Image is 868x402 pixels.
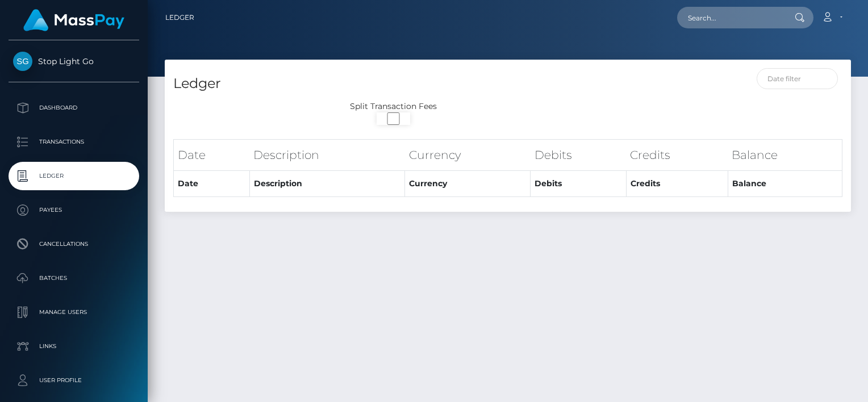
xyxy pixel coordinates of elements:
[174,139,250,170] th: Date
[13,202,135,219] p: Payees
[13,167,135,185] p: Ledger
[9,196,139,224] a: Payees
[405,139,531,170] th: Currency
[13,99,135,116] p: Dashboard
[405,171,531,197] th: Currency
[9,56,139,66] span: Stop Light Go
[728,139,842,170] th: Balance
[13,52,32,71] img: Stop Light Go
[9,264,139,292] a: Batches
[23,9,124,31] img: MassPay Logo
[626,171,728,197] th: Credits
[9,128,139,156] a: Transactions
[9,230,139,258] a: Cancellations
[13,133,135,150] p: Transactions
[173,74,328,94] h4: Ledger
[249,139,405,170] th: Description
[728,171,842,197] th: Balance
[165,6,194,30] a: Ledger
[13,236,135,253] p: Cancellations
[165,101,622,112] div: Split Transaction Fees
[531,139,626,170] th: Debits
[13,338,135,355] p: Links
[174,171,250,197] th: Date
[9,366,139,395] a: User Profile
[531,171,626,197] th: Debits
[9,162,139,190] a: Ledger
[626,139,728,170] th: Credits
[249,171,405,197] th: Description
[757,68,838,89] input: Date filter
[13,270,135,287] p: Batches
[677,7,784,28] input: Search...
[9,332,139,361] a: Links
[13,372,135,389] p: User Profile
[9,94,139,122] a: Dashboard
[13,304,135,321] p: Manage Users
[9,298,139,326] a: Manage Users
